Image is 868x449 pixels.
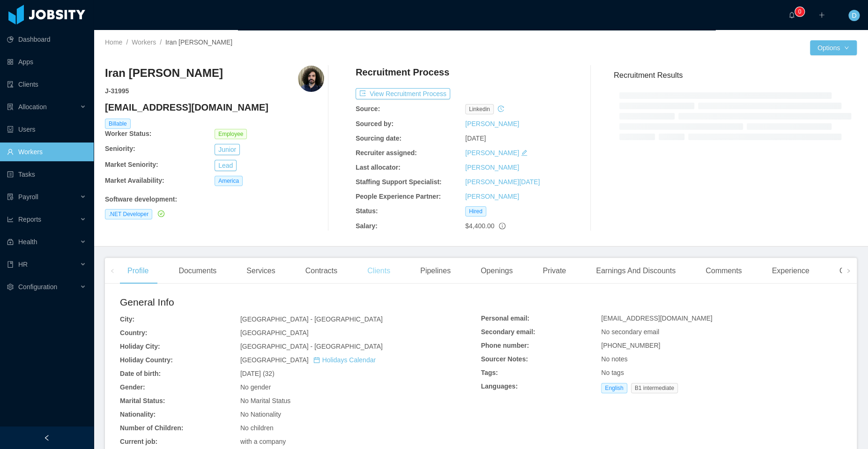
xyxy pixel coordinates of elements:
[240,343,383,350] span: [GEOGRAPHIC_DATA] - [GEOGRAPHIC_DATA]
[601,314,712,322] span: [EMAIL_ADDRESS][DOMAIN_NAME]
[7,194,14,200] i: icon: file-protect
[215,144,240,155] button: Junior
[105,87,129,95] strong: J- 31995
[120,343,160,350] b: Holiday City:
[110,269,115,273] i: icon: left
[788,12,795,18] i: icon: bell
[481,314,530,322] b: Personal email:
[18,238,37,246] span: Health
[240,356,376,364] span: [GEOGRAPHIC_DATA]
[360,258,398,284] div: Clients
[215,160,237,171] button: Lead
[7,284,14,290] i: icon: setting
[7,165,86,184] a: icon: profileTasks
[120,397,165,404] b: Marital Status:
[356,207,378,215] b: Status:
[481,382,518,390] b: Languages:
[481,369,498,376] b: Tags:
[240,329,309,337] span: [GEOGRAPHIC_DATA]
[356,164,401,171] b: Last allocator:
[356,222,378,230] b: Salary:
[601,368,842,378] div: No tags
[120,329,147,337] b: Country:
[413,258,458,284] div: Pipelines
[465,135,486,142] span: [DATE]
[240,438,286,445] span: with a company
[601,355,627,363] span: No notes
[698,258,749,284] div: Comments
[481,328,535,336] b: Secondary email:
[614,69,857,81] h3: Recruitment Results
[7,104,14,110] i: icon: solution
[631,383,678,393] span: B1 intermediate
[465,120,519,127] a: [PERSON_NAME]
[465,178,540,186] a: [PERSON_NAME][DATE]
[105,101,324,114] h4: [EMAIL_ADDRESS][DOMAIN_NAME]
[481,355,528,363] b: Sourcer Notes:
[588,258,683,284] div: Earnings And Discounts
[18,193,38,201] span: Payroll
[465,164,519,171] a: [PERSON_NAME]
[18,103,47,111] span: Allocation
[120,411,156,418] b: Nationality:
[356,149,417,157] b: Recruiter assigned:
[240,411,281,418] span: No Nationality
[846,269,851,273] i: icon: right
[852,10,856,21] span: D
[7,120,86,139] a: icon: robotUsers
[356,178,442,186] b: Staffing Support Specialist:
[105,177,164,184] b: Market Availability:
[240,370,274,377] span: [DATE] (32)
[465,149,519,157] a: [PERSON_NAME]
[356,193,441,200] b: People Experience Partner:
[298,258,345,284] div: Contracts
[473,258,520,284] div: Openings
[120,315,134,323] b: City:
[239,258,282,284] div: Services
[126,38,128,46] span: /
[298,66,324,92] img: 9030a343-810a-4285-a630-ee9abc04ab13_664be05321f78-400w.png
[356,120,393,127] b: Sourced by:
[535,258,573,284] div: Private
[171,258,224,284] div: Documents
[18,283,57,291] span: Configuration
[465,104,494,114] span: linkedin
[465,193,519,200] a: [PERSON_NAME]
[120,424,183,432] b: Number of Children:
[120,258,156,284] div: Profile
[7,216,14,223] i: icon: line-chart
[160,38,162,46] span: /
[7,142,86,161] a: icon: userWorkers
[497,105,504,112] i: icon: history
[120,356,173,364] b: Holiday Country:
[356,66,449,79] h4: Recruitment Process
[215,176,243,186] span: America
[465,206,486,217] span: Hired
[7,75,86,94] a: icon: auditClients
[156,210,164,217] a: icon: check-circle
[105,38,122,46] a: Home
[7,261,14,268] i: icon: book
[18,216,41,223] span: Reports
[7,239,14,245] i: icon: medicine-box
[215,129,247,139] span: Employee
[240,424,274,432] span: No children
[499,223,505,229] span: info-circle
[818,12,825,18] i: icon: plus
[481,342,529,349] b: Phone number:
[313,357,320,363] i: icon: calendar
[521,150,527,156] i: icon: edit
[601,328,659,336] span: No secondary email
[810,40,857,55] button: Optionsicon: down
[465,222,494,230] span: $4,400.00
[105,161,158,168] b: Market Seniority:
[313,356,376,364] a: icon: calendarHolidays Calendar
[105,66,223,81] h3: Iran [PERSON_NAME]
[165,38,232,46] span: Iran [PERSON_NAME]
[240,397,290,404] span: No Marital Status
[120,370,161,377] b: Date of birth:
[7,30,86,49] a: icon: pie-chartDashboard
[240,315,383,323] span: [GEOGRAPHIC_DATA] - [GEOGRAPHIC_DATA]
[240,383,271,391] span: No gender
[105,145,135,152] b: Seniority:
